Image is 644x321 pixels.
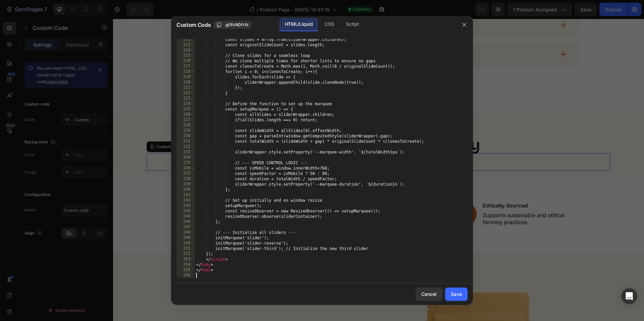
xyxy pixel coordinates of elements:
[176,198,195,203] div: 242
[176,101,195,107] div: 224
[421,291,437,298] div: Cancel
[176,219,195,224] div: 246
[176,64,195,69] div: 217
[176,203,195,208] div: 243
[176,117,195,123] div: 227
[451,291,462,298] div: Save
[176,262,195,267] div: 254
[176,107,195,112] div: 225
[176,224,195,230] div: 247
[416,287,442,301] button: Cancel
[288,2,334,11] p: HOW TO MAKE
[176,235,195,241] div: 249
[176,171,195,176] div: 237
[176,149,195,155] div: 233
[95,184,191,191] p: No Artificial Flavors or Colors
[176,133,195,139] div: 230
[176,53,195,58] div: 215
[176,246,195,251] div: 251
[176,123,195,128] div: 228
[176,42,195,48] div: 213
[176,21,211,29] span: Custom Code
[370,184,466,191] p: Ethically Sourced
[176,90,195,96] div: 222
[176,69,195,74] div: 218
[176,160,195,166] div: 235
[42,125,70,131] div: Custom Code
[176,166,195,171] div: 236
[340,18,364,31] div: Script
[176,144,195,149] div: 232
[176,192,195,198] div: 241
[370,193,466,207] p: Supports sustainable and ethical farming practices.
[176,208,195,214] div: 244
[279,18,318,31] div: HTML/Liquid
[176,128,195,133] div: 229
[176,74,195,80] div: 219
[176,267,195,273] div: 255
[176,37,195,42] div: 212
[176,58,195,64] div: 216
[176,96,195,101] div: 223
[176,241,195,246] div: 250
[176,251,195,257] div: 252
[176,48,195,53] div: 214
[621,288,637,304] div: Open Intercom Messenger
[232,184,329,191] p: Natural Ingredients
[176,214,195,219] div: 245
[176,176,195,182] div: 238
[232,193,329,207] p: Crafted with 100% natural, organic herbs.
[176,85,195,90] div: 221
[176,80,195,85] div: 220
[176,155,195,160] div: 234
[176,273,195,278] div: 256
[445,287,468,301] button: Save
[164,116,367,137] strong: what our customers say
[213,21,252,29] button: .gOfcNDfrXr
[176,230,195,235] div: 248
[176,257,195,262] div: 253
[288,31,345,40] p: PRODUCT details
[176,139,195,144] div: 231
[176,182,195,187] div: 239
[176,187,195,192] div: 240
[176,112,195,117] div: 226
[224,22,249,28] span: .gOfcNDfrXr
[319,18,339,31] div: CSS
[95,193,191,207] p: Free from harmful chemicals and additives.
[34,140,497,147] p: Publish the page to see the content.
